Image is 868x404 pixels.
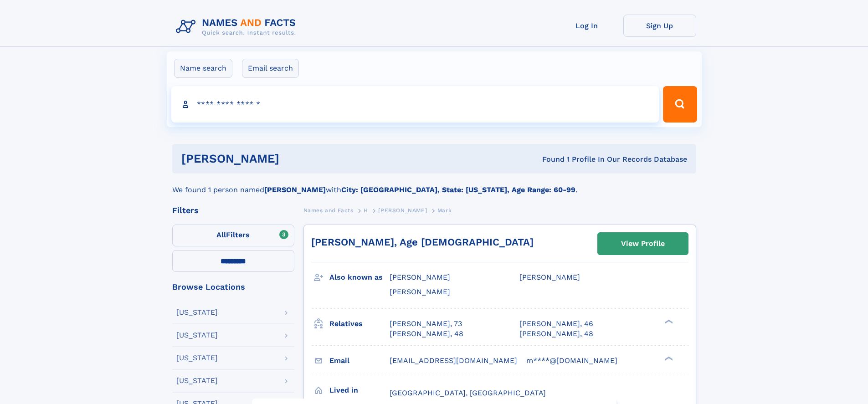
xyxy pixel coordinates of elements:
[329,353,390,368] h3: Email
[519,273,580,281] span: [PERSON_NAME]
[264,185,326,194] b: [PERSON_NAME]
[598,233,688,255] a: View Profile
[172,225,294,246] label: Filters
[519,319,593,329] a: [PERSON_NAME], 46
[390,273,450,281] span: [PERSON_NAME]
[364,207,368,214] span: H
[390,329,463,339] a: [PERSON_NAME], 48
[303,205,354,216] a: Names and Facts
[172,174,696,195] div: We found 1 person named with .
[663,86,697,123] button: Search Button
[176,332,218,339] div: [US_STATE]
[216,230,226,239] span: All
[176,354,218,362] div: [US_STATE]
[172,206,294,215] div: Filters
[364,205,368,216] a: H
[176,309,218,316] div: [US_STATE]
[437,207,452,214] span: Mark
[311,236,534,248] a: [PERSON_NAME], Age [DEMOGRAPHIC_DATA]
[174,59,232,78] label: Name search
[378,205,427,216] a: [PERSON_NAME]
[171,86,659,123] input: search input
[176,377,218,384] div: [US_STATE]
[519,329,593,339] a: [PERSON_NAME], 48
[623,15,696,37] a: Sign Up
[621,233,665,254] div: View Profile
[378,207,427,214] span: [PERSON_NAME]
[329,270,390,285] h3: Also known as
[390,356,517,365] span: [EMAIL_ADDRESS][DOMAIN_NAME]
[181,153,411,164] h1: [PERSON_NAME]
[341,185,575,194] b: City: [GEOGRAPHIC_DATA], State: [US_STATE], Age Range: 60-99
[329,383,390,398] h3: Lived in
[172,15,303,39] img: Logo Names and Facts
[390,287,450,296] span: [PERSON_NAME]
[329,316,390,332] h3: Relatives
[663,318,673,324] div: ❯
[411,154,687,164] div: Found 1 Profile In Our Records Database
[550,15,623,37] a: Log In
[390,389,546,397] span: [GEOGRAPHIC_DATA], [GEOGRAPHIC_DATA]
[663,355,673,361] div: ❯
[172,283,294,291] div: Browse Locations
[390,319,462,329] a: [PERSON_NAME], 73
[242,59,299,78] label: Email search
